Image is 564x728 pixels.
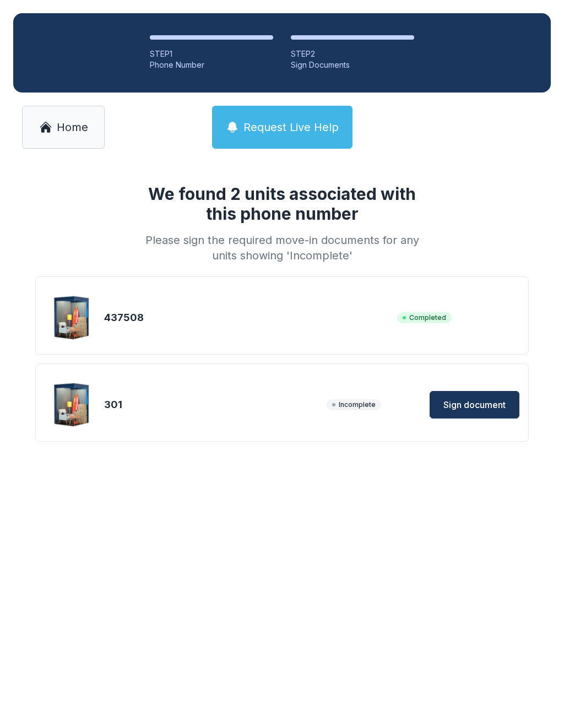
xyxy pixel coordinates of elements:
span: Sign document [443,398,506,411]
span: Request Live Help [243,119,339,135]
div: 301 [104,397,322,412]
h1: We found 2 units associated with this phone number [141,184,423,224]
div: STEP 1 [150,48,273,59]
span: Completed [397,312,452,323]
span: Home [57,119,88,135]
div: Phone Number [150,59,273,70]
span: Incomplete [327,399,381,410]
div: 437508 [104,310,393,325]
div: STEP 2 [291,48,414,59]
div: Sign Documents [291,59,414,70]
div: Please sign the required move-in documents for any units showing 'Incomplete' [141,232,423,263]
